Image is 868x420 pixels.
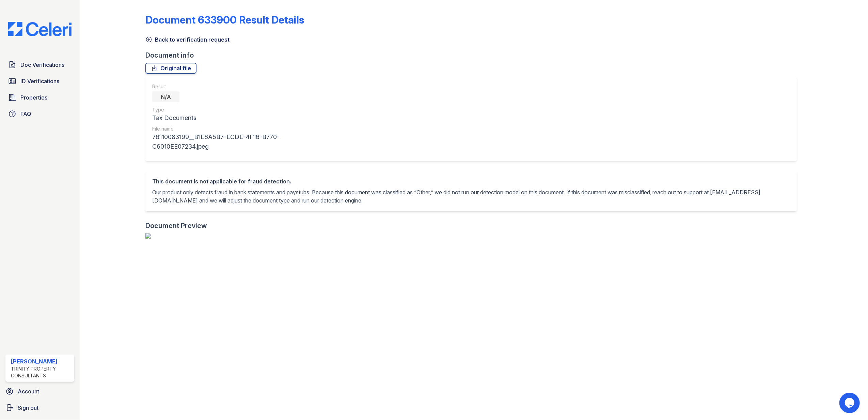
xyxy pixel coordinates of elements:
[145,35,230,44] a: Back to verification request
[152,132,327,151] div: 76110083199__B1E6A5B7-ECDE-4F16-B770-C6010EE07234.jpeg
[20,110,31,118] span: FAQ
[145,221,207,230] div: Document Preview
[152,177,790,185] div: This document is not applicable for fraud detection.
[839,393,861,413] iframe: chat widget
[152,106,327,113] div: Type
[11,357,72,365] div: [PERSON_NAME]
[18,387,39,395] span: Account
[152,91,179,102] div: N/A
[145,14,304,26] a: Document 633900 Result Details
[20,61,64,69] span: Doc Verifications
[5,91,74,104] a: Properties
[3,385,77,398] a: Account
[5,74,74,88] a: ID Verifications
[11,365,72,379] div: Trinity Property Consultants
[3,22,77,36] img: CE_Logo_Blue-a8612792a0a2168367f1c8372b55b34899dd931a85d93a1a3d3e32e68fde9ad4.png
[5,58,74,72] a: Doc Verifications
[3,401,77,415] a: Sign out
[20,93,47,102] span: Properties
[152,113,327,123] div: Tax Documents
[20,77,59,85] span: ID Verifications
[152,125,327,132] div: File name
[145,63,196,74] a: Original file
[152,83,327,90] div: Result
[152,188,790,205] p: Our product only detects fraud in bank statements and paystubs. Because this document was classif...
[5,107,74,121] a: FAQ
[145,50,802,60] div: Document info
[18,404,38,412] span: Sign out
